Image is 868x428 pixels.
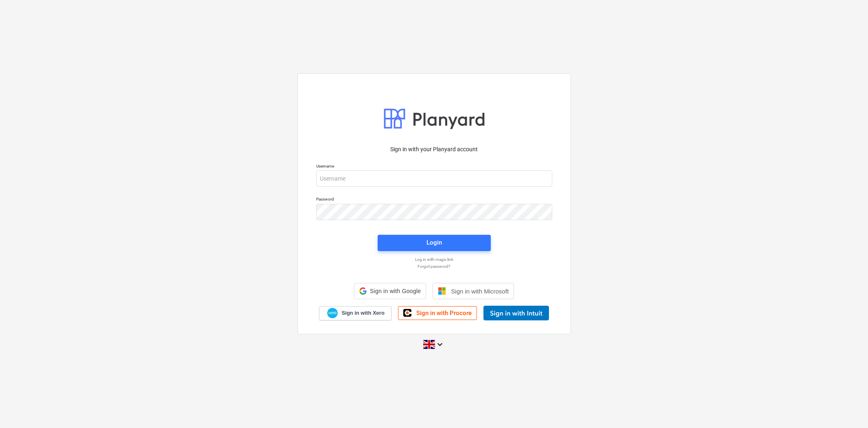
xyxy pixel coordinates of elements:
[312,257,556,262] a: Log in with magic link
[316,196,552,203] p: Password
[416,309,472,317] span: Sign in with Procore
[438,287,446,295] img: Microsoft logo
[316,163,552,170] p: Username
[316,170,552,187] input: Username
[327,308,338,319] img: Xero logo
[435,340,445,349] i: keyboard_arrow_down
[378,235,491,251] button: Login
[398,306,477,320] a: Sign in with Procore
[316,145,552,154] p: Sign in with your Planyard account
[370,288,421,294] span: Sign in with Google
[341,309,384,317] span: Sign in with Xero
[426,237,442,248] div: Login
[451,288,509,295] span: Sign in with Microsoft
[319,306,391,320] a: Sign in with Xero
[354,283,426,299] div: Sign in with Google
[312,264,556,269] a: Forgot password?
